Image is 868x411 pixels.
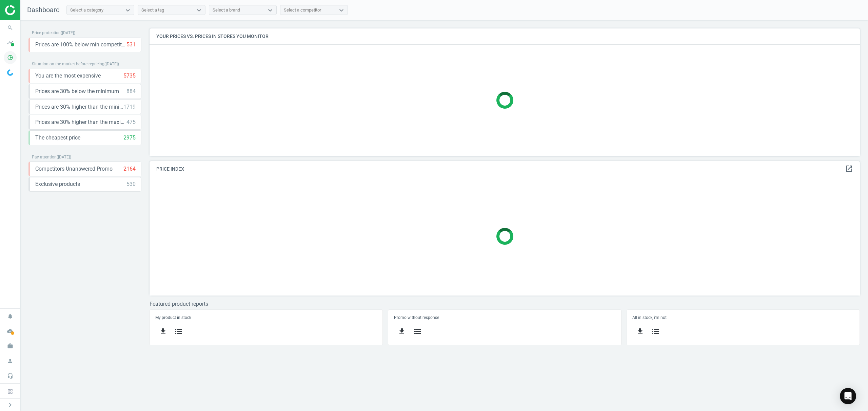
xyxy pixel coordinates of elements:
[35,88,119,95] span: Prices are 30% below the minimum
[35,134,80,142] span: The cheapest price
[632,324,648,340] button: get_app
[6,401,14,409] i: chevron_right
[171,324,186,340] button: storage
[7,69,13,76] img: wGWNvw8QSZomAAAAABJRU5ErkJggg==
[284,7,321,13] div: Select a competitor
[410,324,425,340] button: storage
[150,301,860,307] h3: Featured product reports
[123,103,136,111] div: 1719
[394,315,616,320] h5: Promo without response
[35,103,123,111] span: Prices are 30% higher than the minimum
[413,327,421,336] i: storage
[4,51,17,64] i: pie_chart_outlined
[4,21,17,34] i: search
[104,62,119,66] span: ( [DATE] )
[150,28,860,44] h4: Your prices vs. prices in stores you monitor
[4,369,17,382] i: headset_mic
[61,30,75,35] span: ( [DATE] )
[32,62,104,66] span: Situation on the market before repricing
[845,165,853,173] i: open_in_new
[4,36,17,49] i: timeline
[4,340,17,352] i: work
[648,324,664,340] button: storage
[155,315,377,320] h5: My product in stock
[4,354,17,367] i: person
[636,327,644,336] i: get_app
[632,315,854,320] h5: All in stock, i'm not
[35,41,126,48] span: Prices are 100% below min competitor
[70,7,103,13] div: Select a category
[2,401,19,409] button: chevron_right
[175,327,183,336] i: storage
[155,324,171,340] button: get_app
[35,165,113,173] span: Competitors Unanswered Promo
[652,327,660,336] i: storage
[126,88,136,95] div: 884
[4,325,17,338] i: cloud_done
[141,7,164,13] div: Select a tag
[35,180,80,188] span: Exclusive products
[35,118,126,126] span: Prices are 30% higher than the maximal
[398,327,406,336] i: get_app
[35,72,101,80] span: You are the most expensive
[27,6,60,14] span: Dashboard
[126,180,136,188] div: 530
[57,155,71,159] span: ( [DATE] )
[159,327,167,336] i: get_app
[32,155,57,159] span: Pay attention
[394,324,410,340] button: get_app
[213,7,240,13] div: Select a brand
[126,118,136,126] div: 475
[840,388,856,404] div: Open Intercom Messenger
[123,134,136,142] div: 2975
[5,5,53,15] img: ajHJNr6hYgQAAAAASUVORK5CYII=
[150,161,860,177] h4: Price Index
[123,165,136,173] div: 2164
[4,310,17,323] i: notifications
[123,72,136,80] div: 5735
[126,41,136,48] div: 531
[32,30,61,35] span: Price protection
[845,165,853,173] a: open_in_new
